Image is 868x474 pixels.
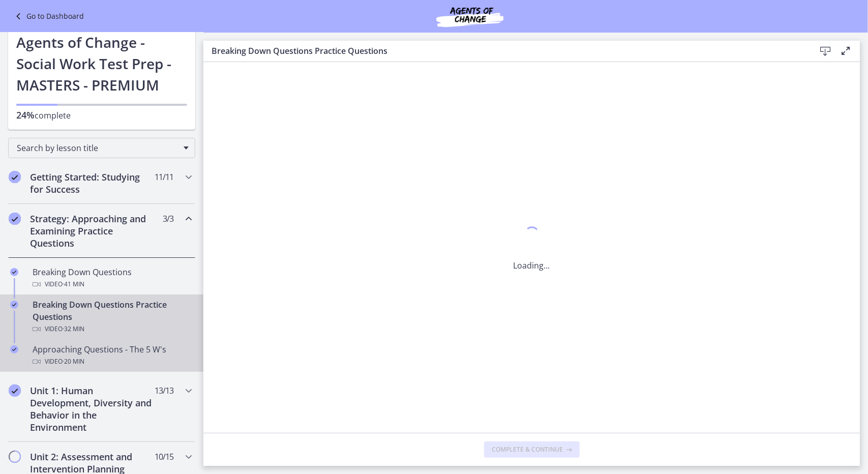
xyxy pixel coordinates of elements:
p: complete [16,109,187,122]
h2: Strategy: Approaching and Examining Practice Questions [30,213,154,249]
i: Completed [10,345,18,353]
h1: Agents of Change - Social Work Test Prep - MASTERS - PREMIUM [16,32,187,96]
i: Completed [9,384,21,397]
h3: Breaking Down Questions Practice Questions [212,45,799,57]
h2: Getting Started: Studying for Success [30,171,154,195]
img: Agents of Change [409,4,531,28]
div: 1 [514,224,550,247]
div: Video [33,355,191,368]
span: · 41 min [63,278,84,290]
span: 3 / 3 [163,213,173,225]
div: Video [33,323,191,335]
button: Complete & continue [484,441,580,458]
span: · 32 min [63,323,84,335]
i: Completed [10,301,18,309]
i: Completed [9,213,21,225]
span: Complete & continue [492,446,563,454]
p: Loading... [514,259,550,272]
div: Approaching Questions - The 5 W's [33,343,191,368]
span: 24% [16,109,35,121]
span: 11 / 11 [155,171,173,183]
span: Search by lesson title [17,142,178,154]
span: 13 / 13 [155,384,173,397]
div: Breaking Down Questions Practice Questions [33,299,191,335]
div: Breaking Down Questions [33,266,191,290]
a: Go to Dashboard [12,10,84,22]
h2: Unit 1: Human Development, Diversity and Behavior in the Environment [30,384,154,433]
div: Video [33,278,191,290]
span: 10 / 15 [155,451,173,463]
i: Completed [9,171,21,183]
span: · 20 min [63,355,84,368]
i: Completed [10,268,18,276]
div: Search by lesson title [8,138,195,158]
